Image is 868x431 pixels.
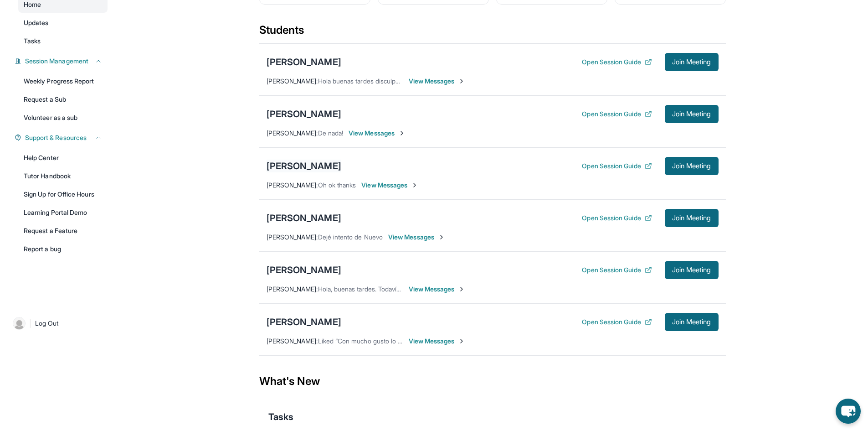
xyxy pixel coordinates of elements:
span: Support & Resources [25,133,87,142]
button: Open Session Guide [582,161,652,171]
span: Join Meeting [672,319,711,325]
a: Volunteer as a sub [18,109,108,126]
a: Tutor Handbook [18,168,108,184]
a: |Log Out [9,313,108,333]
span: Hola buenas tardes disculpe por el momento no vamos a seguir con la tutoría Gracias por su atención [318,77,611,85]
button: Join Meeting [665,157,719,175]
div: What's New [259,361,726,401]
button: Open Session Guide [582,57,652,67]
span: Tasks [268,410,293,423]
span: View Messages [388,233,445,242]
a: Updates [18,15,108,31]
button: Join Meeting [665,53,719,71]
span: Updates [24,18,49,27]
span: Log Out [35,319,59,328]
span: Hola, buenas tardes. Todavía quieren continuar con las sesiones de tutoría? [318,285,534,293]
button: Join Meeting [665,313,719,331]
span: [PERSON_NAME] : [267,129,318,137]
div: Students [259,23,726,43]
div: [PERSON_NAME] [267,160,341,172]
button: Join Meeting [665,261,719,279]
span: [PERSON_NAME] : [267,337,318,345]
span: Oh ok thanks [318,181,356,189]
span: View Messages [361,181,418,190]
span: View Messages [409,77,466,86]
button: Open Session Guide [582,317,652,327]
span: Liked “Con mucho gusto lo haré y agradezco por su atención 🙏” [318,337,506,345]
span: [PERSON_NAME] : [267,77,318,85]
span: Session Management [25,57,88,66]
button: Open Session Guide [582,265,652,275]
div: [PERSON_NAME] [267,264,341,276]
button: Join Meeting [665,209,719,227]
img: Chevron-Right [438,234,445,241]
span: Join Meeting [672,267,711,273]
span: Join Meeting [672,163,711,169]
span: Join Meeting [672,215,711,221]
span: [PERSON_NAME] : [267,285,318,293]
span: View Messages [349,129,406,138]
div: [PERSON_NAME] [267,316,341,328]
div: [PERSON_NAME] [267,56,341,68]
button: chat-button [836,399,861,424]
img: user-img [13,317,26,330]
button: Open Session Guide [582,213,652,223]
span: [PERSON_NAME] : [267,181,318,189]
span: Join Meeting [672,111,711,117]
a: Learning Portal Demo [18,204,108,221]
a: Report a bug [18,241,108,257]
img: Chevron-Right [411,182,418,189]
a: Request a Sub [18,91,108,108]
span: De nada! [318,129,344,137]
a: Help Center [18,150,108,166]
span: | [29,318,31,329]
img: Chevron-Right [458,286,465,293]
button: Session Management [21,57,102,66]
span: Dejé intento de Nuevo [318,233,383,241]
img: Chevron-Right [458,78,465,85]
button: Join Meeting [665,105,719,123]
span: Tasks [24,36,41,46]
div: [PERSON_NAME] [267,108,341,120]
a: Request a Feature [18,223,108,239]
a: Weekly Progress Report [18,73,108,89]
button: Open Session Guide [582,109,652,119]
span: [PERSON_NAME] : [267,233,318,241]
a: Tasks [18,33,108,49]
span: View Messages [409,337,466,346]
span: Join Meeting [672,59,711,65]
a: Sign Up for Office Hours [18,186,108,203]
img: Chevron-Right [458,338,465,345]
button: Support & Resources [21,133,102,142]
img: Chevron-Right [398,130,406,137]
div: [PERSON_NAME] [267,212,341,224]
span: View Messages [409,285,466,294]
